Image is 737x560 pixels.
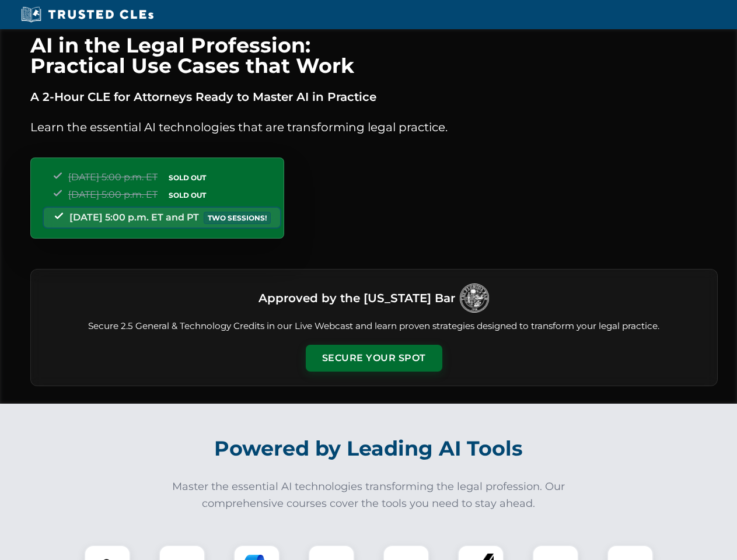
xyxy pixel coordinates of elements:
h1: AI in the Legal Profession: Practical Use Cases that Work [30,35,718,76]
p: Learn the essential AI technologies that are transforming legal practice. [30,118,718,136]
span: SOLD OUT [165,171,210,184]
img: Logo [460,283,489,313]
h3: Approved by the [US_STATE] Bar [259,288,455,309]
button: Secure Your Spot [306,345,442,372]
img: Trusted CLEs [18,6,157,23]
p: Master the essential AI technologies transforming the legal profession. Our comprehensive courses... [165,478,573,512]
p: A 2-Hour CLE for Attorneys Ready to Master AI in Practice [30,87,718,106]
span: SOLD OUT [165,189,210,201]
span: [DATE] 5:00 p.m. ET [68,171,158,183]
h2: Powered by Leading AI Tools [46,428,692,469]
span: [DATE] 5:00 p.m. ET [68,189,158,200]
p: Secure 2.5 General & Technology Credits in our Live Webcast and learn proven strategies designed ... [45,320,703,333]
